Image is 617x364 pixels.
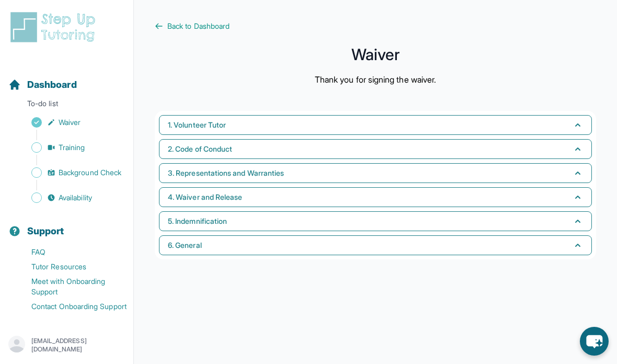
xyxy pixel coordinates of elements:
button: 4. Waiver and Release [159,187,592,207]
img: logo [8,10,101,44]
button: 5. Indemnification [159,211,592,231]
span: Background Check [59,167,121,178]
a: Training [8,140,133,155]
button: 2. Code of Conduct [159,139,592,159]
span: Back to Dashboard [167,21,230,31]
span: Dashboard [27,77,77,92]
span: 3. Representations and Warranties [168,168,284,178]
a: Availability [8,190,133,205]
span: Support [27,224,64,238]
a: Meet with Onboarding Support [8,274,133,299]
a: Tutor Resources [8,259,133,274]
a: Contact Onboarding Support [8,299,133,314]
a: Background Check [8,165,133,180]
span: 4. Waiver and Release [168,192,242,202]
button: 3. Representations and Warranties [159,163,592,183]
button: Dashboard [4,61,129,96]
button: 1. Volunteer Tutor [159,115,592,135]
button: chat-button [580,327,609,356]
a: FAQ [8,245,133,259]
a: Waiver [8,115,133,130]
span: Waiver [59,117,81,128]
a: Back to Dashboard [155,21,596,31]
h1: Waiver [155,48,596,61]
a: Dashboard [8,77,77,92]
span: Training [59,142,85,153]
p: To-do list [4,98,129,113]
button: Support [4,207,129,243]
span: 1. Volunteer Tutor [168,120,226,130]
span: 6. General [168,240,202,251]
span: Availability [59,192,92,203]
span: 2. Code of Conduct [168,144,232,154]
p: Thank you for signing the waiver. [315,73,436,86]
button: 6. General [159,235,592,255]
button: [EMAIL_ADDRESS][DOMAIN_NAME] [8,336,125,355]
span: 5. Indemnification [168,216,227,226]
p: [EMAIL_ADDRESS][DOMAIN_NAME] [31,337,125,354]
